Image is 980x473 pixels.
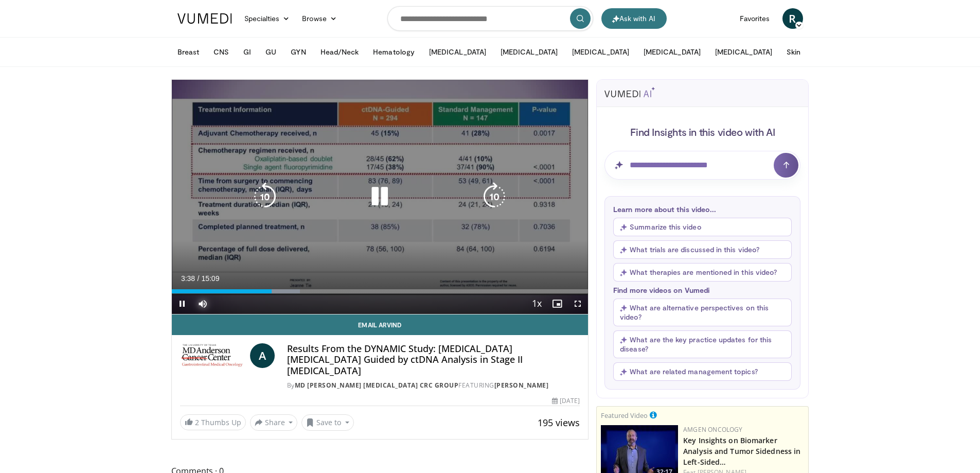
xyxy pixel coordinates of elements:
[250,414,298,431] button: Share
[552,396,580,406] div: [DATE]
[237,42,257,62] button: GI
[613,330,792,358] button: What are the key practice updates for this disease?
[683,425,742,434] a: Amgen Oncology
[172,314,589,335] a: Email Arvind
[172,293,192,314] button: Pause
[171,42,205,62] button: Breast
[613,205,792,214] p: Learn more about this video...
[423,42,492,62] button: [MEDICAL_DATA]
[566,42,635,62] button: [MEDICAL_DATA]
[207,42,235,62] button: CNS
[613,299,792,326] button: What are alternative perspectives on this video?
[613,286,792,294] p: Find more videos on Vumedi
[201,274,219,283] span: 15:09
[613,362,792,381] button: What are related management topics?
[284,42,312,62] button: GYN
[250,343,275,368] a: A
[782,8,803,29] a: R
[387,6,593,31] input: Search topics, interventions
[259,42,282,62] button: GU
[494,381,549,390] a: [PERSON_NAME]
[198,274,200,283] span: /
[180,343,246,368] img: MD Anderson Cancer Center CRC Group
[526,293,547,314] button: Playback Rate
[287,343,580,377] h4: Results From the DYNAMIC Study: [MEDICAL_DATA] [MEDICAL_DATA] Guided by ctDNA Analysis in Stage I...
[314,42,365,62] button: Head/Neck
[177,13,232,24] img: VuMedi Logo
[637,42,707,62] button: [MEDICAL_DATA]
[734,8,776,29] a: Favorites
[238,8,296,29] a: Specialties
[613,218,792,236] button: Summarize this video
[295,381,459,390] a: MD [PERSON_NAME] [MEDICAL_DATA] CRC Group
[181,274,195,283] span: 3:38
[494,42,564,62] button: [MEDICAL_DATA]
[780,42,807,62] button: Skin
[604,125,800,138] h4: Find Insights in this video with AI
[192,293,213,314] button: Mute
[567,293,588,314] button: Fullscreen
[547,293,567,314] button: Enable picture-in-picture mode
[195,417,199,427] span: 2
[296,8,343,29] a: Browse
[613,263,792,282] button: What therapies are mentioned in this video?
[172,289,589,293] div: Progress Bar
[613,240,792,259] button: What trials are discussed in this video?
[604,151,800,180] input: Question for AI
[604,87,655,97] img: vumedi-ai-logo.svg
[367,42,421,62] button: Hematology
[172,80,589,314] video-js: Video Player
[301,414,354,431] button: Save to
[287,381,580,390] div: By FEATURING
[601,8,667,29] button: Ask with AI
[180,414,246,430] a: 2 Thumbs Up
[709,42,778,62] button: [MEDICAL_DATA]
[538,416,580,429] span: 195 views
[683,435,800,467] a: Key Insights on Biomarker Analysis and Tumor Sidedness in Left-Sided…
[601,411,648,420] small: Featured Video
